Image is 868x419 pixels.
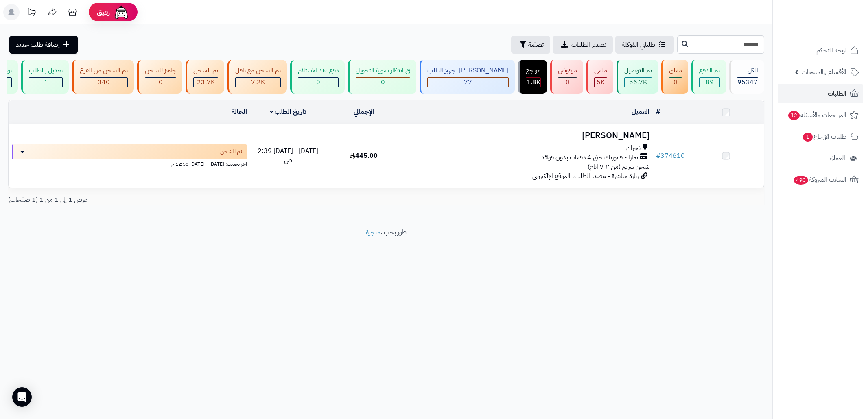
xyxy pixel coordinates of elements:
a: لوحة التحكم [778,41,863,60]
a: العملاء [778,148,863,168]
div: 56719 [625,78,652,87]
span: 340 [98,77,110,87]
div: معلق [669,66,682,75]
span: طلباتي المُوكلة [622,40,655,50]
div: تم الشحن من الفرع [80,66,128,75]
div: 4984 [595,78,607,87]
div: مرفوض [558,66,577,75]
a: متجرة [366,227,380,237]
a: ملغي 5K [585,60,615,94]
a: تصدير الطلبات [553,36,613,54]
span: 490 [794,176,808,185]
span: # [656,151,660,161]
div: ملغي [594,66,607,75]
div: 1 [29,78,62,87]
a: دفع عند الاستلام 0 [289,60,346,94]
div: عرض 1 إلى 1 من 1 (1 صفحات) [2,195,386,205]
span: 445.00 [350,151,378,161]
a: تم الشحن 23.7K [184,60,226,94]
div: في انتظار صورة التحويل [356,66,410,75]
div: 0 [145,78,176,87]
div: تم الدفع [699,66,720,75]
div: Open Intercom Messenger [12,387,32,407]
a: #374610 [656,151,685,161]
div: مرتجع [526,66,541,75]
span: 1 [44,77,48,87]
a: # [656,107,660,117]
a: تم الدفع 89 [690,60,728,94]
span: 23.7K [197,77,215,87]
div: تم التوصيل [624,66,652,75]
div: 89 [700,78,719,87]
span: طلبات الإرجاع [802,131,846,142]
div: تم الشحن مع ناقل [235,66,281,75]
a: تم الشحن من الفرع 340 [70,60,136,94]
a: جاهز للشحن 0 [136,60,184,94]
button: تصفية [511,36,550,54]
div: اخر تحديث: [DATE] - [DATE] 12:50 م [12,159,247,168]
span: الطلبات [828,88,846,99]
span: 56.7K [629,77,647,87]
span: 0 [316,77,320,87]
div: 0 [558,78,577,87]
a: العميل [632,107,649,117]
img: ai-face.png [113,4,129,20]
div: 0 [356,78,410,87]
span: تصفية [528,40,544,50]
a: الكل95347 [728,60,766,94]
span: تم الشحن [220,148,242,156]
a: مرفوض 0 [549,60,585,94]
span: شحن سريع (من ٢-٧ ايام) [588,162,649,172]
a: تاريخ الطلب [270,107,307,117]
span: 95347 [737,77,758,87]
a: السلات المتروكة490 [778,170,863,190]
span: 77 [464,77,472,87]
span: السلات المتروكة [793,174,846,185]
span: لوحة التحكم [816,45,846,56]
a: الطلبات [778,84,863,103]
a: الحالة [232,107,247,117]
a: المراجعات والأسئلة12 [778,105,863,125]
span: 0 [673,77,678,87]
a: في انتظار صورة التحويل 0 [346,60,418,94]
div: دفع عند الاستلام [298,66,339,75]
span: نجران [626,144,641,153]
div: 0 [298,78,338,87]
div: 340 [80,78,127,87]
a: معلق 0 [660,60,690,94]
span: إضافة طلب جديد [16,40,60,50]
span: 0 [159,77,163,87]
div: 7223 [236,78,280,87]
a: [PERSON_NAME] تجهيز الطلب 77 [418,60,516,94]
span: 12 [788,111,800,120]
a: طلباتي المُوكلة [615,36,674,54]
span: 0 [381,77,385,87]
a: تم الشحن مع ناقل 7.2K [226,60,289,94]
div: 0 [669,78,682,87]
div: الكل [737,66,758,75]
div: [PERSON_NAME] تجهيز الطلب [427,66,509,75]
div: 77 [428,78,508,87]
a: إضافة طلب جديد [9,36,78,54]
span: تصدير الطلبات [571,40,606,50]
span: رفيق [97,7,110,17]
a: الإجمالي [354,107,374,117]
span: زيارة مباشرة - مصدر الطلب: الموقع الإلكتروني [532,171,639,181]
span: تمارا - فاتورتك حتى 4 دفعات بدون فوائد [541,153,638,162]
span: العملاء [829,153,845,164]
span: الأقسام والمنتجات [802,66,846,78]
span: المراجعات والأسئلة [787,109,846,121]
span: 1.8K [527,77,540,87]
span: 5K [597,77,605,87]
span: 7.2K [251,77,265,87]
a: طلبات الإرجاع1 [778,127,863,146]
span: 89 [706,77,714,87]
a: تحديثات المنصة [22,4,42,22]
h3: [PERSON_NAME] [404,131,649,140]
a: مرتجع 1.8K [516,60,549,94]
span: 1 [803,133,813,142]
div: تعديل بالطلب [29,66,63,75]
div: تم الشحن [193,66,218,75]
div: 23696 [194,78,218,87]
span: [DATE] - [DATE] 2:39 ص [258,146,318,165]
